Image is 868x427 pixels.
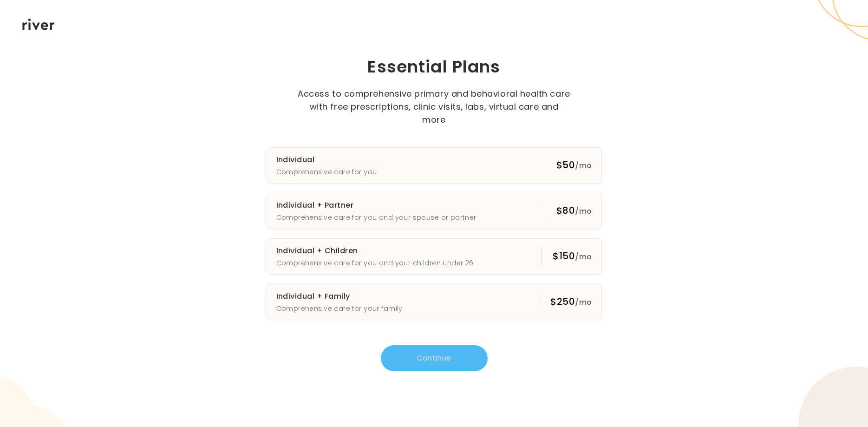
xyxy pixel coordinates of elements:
[575,160,592,171] span: /mo
[276,257,474,269] p: Comprehensive care for you and your children under 26
[556,158,592,172] div: $50
[276,244,474,257] h3: Individual + Children
[267,147,602,184] button: IndividualComprehensive care for you$50/mo
[276,166,377,177] p: Comprehensive care for you
[575,251,592,262] span: /mo
[556,204,592,218] div: $80
[267,238,602,275] button: Individual + ChildrenComprehensive care for you and your children under 26$150/mo
[575,206,592,217] span: /mo
[276,290,403,303] h3: Individual + Family
[550,295,592,309] div: $250
[575,297,592,308] span: /mo
[224,56,644,78] h1: Essential Plans
[267,284,602,320] button: Individual + FamilyComprehensive care for your family$250/mo
[381,345,488,371] button: Continue
[276,199,476,212] h3: Individual + Partner
[276,153,377,166] h3: Individual
[276,303,403,314] p: Comprehensive care for your family
[553,250,592,263] div: $150
[267,193,602,229] button: Individual + PartnerComprehensive care for you and your spouse or partner$80/mo
[276,212,476,223] p: Comprehensive care for you and your spouse or partner
[297,87,571,126] p: Access to comprehensive primary and behavioral health care with free prescriptions, clinic visits...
